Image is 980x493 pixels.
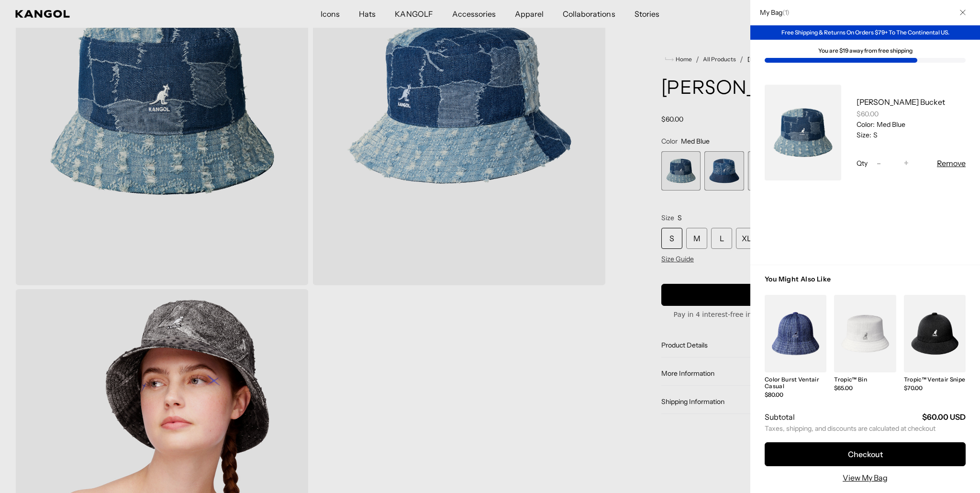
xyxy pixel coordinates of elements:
span: ( ) [782,8,790,17]
div: You are $19 away from free shipping [765,47,966,54]
h3: You Might Also Like [765,275,966,295]
h2: Subtotal [765,412,795,422]
span: $80.00 [765,391,783,398]
a: Tropic™ Ventair Snipe [904,376,966,383]
dd: Med Blue [875,120,905,129]
div: Free Shipping & Returns On Orders $79+ To The Continental US. [750,25,980,40]
span: 1 [785,8,787,17]
input: Quantity for Denim Mashup Bucket [886,157,899,169]
button: - [871,157,886,169]
a: Tropic™ Bin [834,376,867,383]
span: Qty [857,159,868,168]
a: View My Bag [843,472,888,483]
small: Taxes, shipping, and discounts are calculated at checkout [765,424,966,433]
a: [PERSON_NAME] Bucket [857,97,945,107]
button: Checkout [765,442,966,466]
span: $70.00 [904,384,923,392]
dd: S [871,131,878,139]
button: Remove Denim Mashup Bucket - Med Blue / S [937,157,966,169]
strong: $60.00 USD [922,412,966,422]
span: - [877,157,881,170]
button: + [899,157,913,169]
h2: My Bag [755,8,790,17]
div: $60.00 [857,110,966,118]
span: + [904,157,909,170]
dt: Size: [857,131,871,139]
a: Color Burst Ventair Casual [765,376,819,390]
span: $65.00 [834,384,853,392]
dt: Color: [857,120,875,129]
